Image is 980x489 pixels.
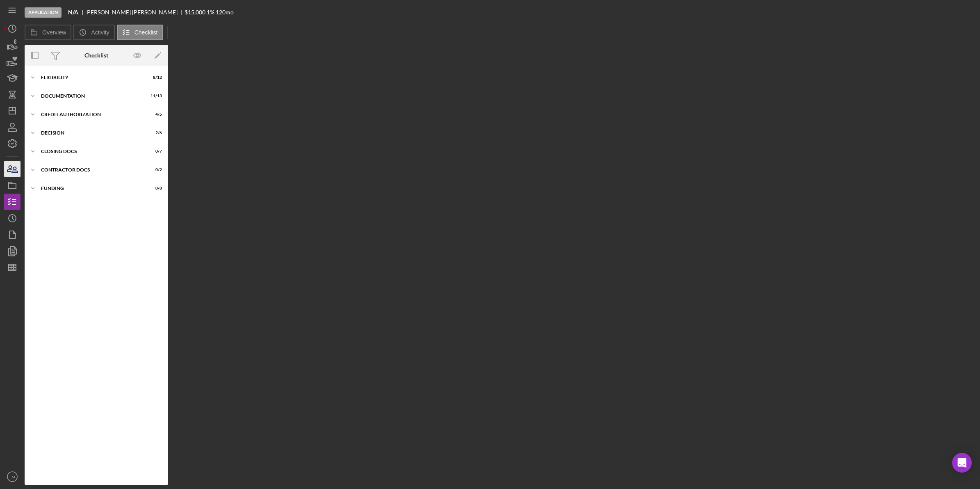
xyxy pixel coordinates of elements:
[41,167,141,172] div: Contractor Docs
[25,7,62,18] div: Application
[9,475,15,479] text: LM
[41,94,141,98] div: Documentation
[147,167,162,172] div: 0 / 2
[147,94,162,98] div: 11 / 13
[117,25,163,40] button: Checklist
[42,29,66,36] label: Overview
[147,75,162,80] div: 8 / 12
[68,9,78,16] b: N/A
[41,112,141,117] div: CREDIT AUTHORIZATION
[147,130,162,135] div: 2 / 6
[25,25,71,40] button: Overview
[952,453,972,473] div: Open Intercom Messenger
[41,75,141,80] div: Eligibility
[84,52,108,59] div: Checklist
[147,149,162,154] div: 0 / 7
[41,130,141,135] div: Decision
[41,186,141,191] div: Funding
[216,9,234,16] div: 120 mo
[85,9,185,16] div: [PERSON_NAME] [PERSON_NAME]
[207,9,214,16] div: 1 %
[134,29,158,36] label: Checklist
[147,186,162,191] div: 0 / 8
[91,29,109,36] label: Activity
[4,468,21,485] button: LM
[185,9,205,16] span: $15,000
[147,112,162,117] div: 4 / 5
[73,25,114,40] button: Activity
[41,149,141,154] div: CLOSING DOCS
